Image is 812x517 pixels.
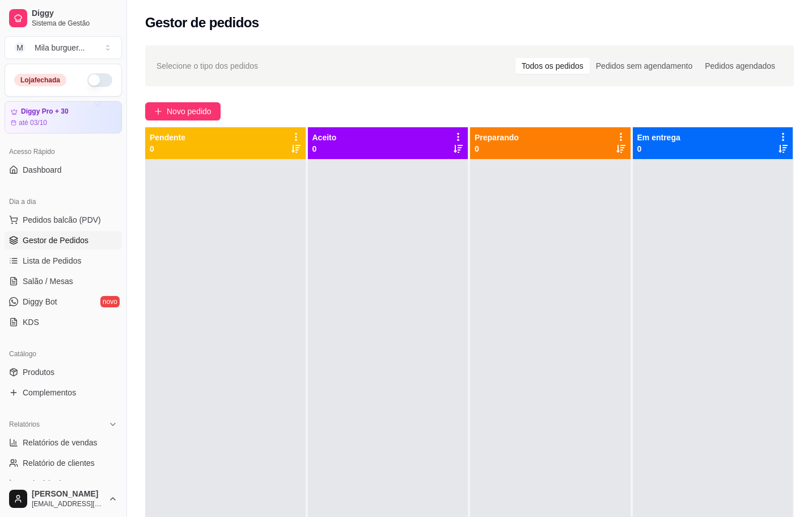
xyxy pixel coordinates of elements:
[150,143,185,155] p: 0
[167,105,212,118] span: Novo pedido
[699,58,781,74] div: Pedidos agendados
[23,457,95,469] span: Relatório de clientes
[23,235,88,246] span: Gestor de Pedidos
[475,143,519,155] p: 0
[14,74,66,86] div: Loja fechada
[312,143,337,155] p: 0
[5,36,122,59] button: Select a team
[145,14,259,32] h2: Gestor de pedidos
[23,214,101,226] span: Pedidos balcão (PDV)
[14,42,26,53] span: M
[21,107,69,116] article: Diggy Pro + 30
[145,102,221,120] button: Novo pedido
[5,161,122,179] a: Dashboard
[5,383,122,402] a: Complementos
[23,437,98,448] span: Relatórios de vendas
[9,420,40,429] span: Relatórios
[5,345,122,363] div: Catálogo
[23,478,91,489] span: Relatório de mesas
[637,143,680,155] p: 0
[475,132,519,143] p: Preparando
[32,19,117,28] span: Sistema de Gestão
[637,132,680,143] p: Em entrega
[5,252,122,270] a: Lista de Pedidos
[515,58,590,74] div: Todos os pedidos
[5,433,122,452] a: Relatórios de vendas
[23,296,57,307] span: Diggy Bot
[87,73,112,87] button: Alterar Status
[5,5,122,32] a: DiggySistema de Gestão
[23,164,62,176] span: Dashboard
[32,499,104,508] span: [EMAIL_ADDRESS][DOMAIN_NAME]
[5,313,122,331] a: KDS
[23,316,39,328] span: KDS
[5,101,122,134] a: Diggy Pro + 30até 03/10
[23,255,82,266] span: Lista de Pedidos
[19,118,47,127] article: até 03/10
[5,293,122,311] a: Diggy Botnovo
[5,211,122,229] button: Pedidos balcão (PDV)
[32,489,104,499] span: [PERSON_NAME]
[5,272,122,290] a: Salão / Mesas
[5,474,122,493] a: Relatório de mesas
[5,143,122,161] div: Acesso Rápido
[5,454,122,472] a: Relatório de clientes
[5,193,122,211] div: Dia a dia
[312,132,337,143] p: Aceito
[23,387,76,398] span: Complementos
[35,42,85,53] div: Mila burguer ...
[5,231,122,249] a: Gestor de Pedidos
[154,107,162,115] span: plus
[157,60,258,72] span: Selecione o tipo dos pedidos
[23,366,54,378] span: Produtos
[23,276,73,287] span: Salão / Mesas
[590,58,699,74] div: Pedidos sem agendamento
[5,363,122,381] a: Produtos
[5,485,122,512] button: [PERSON_NAME][EMAIL_ADDRESS][DOMAIN_NAME]
[32,9,117,19] span: Diggy
[150,132,185,143] p: Pendente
